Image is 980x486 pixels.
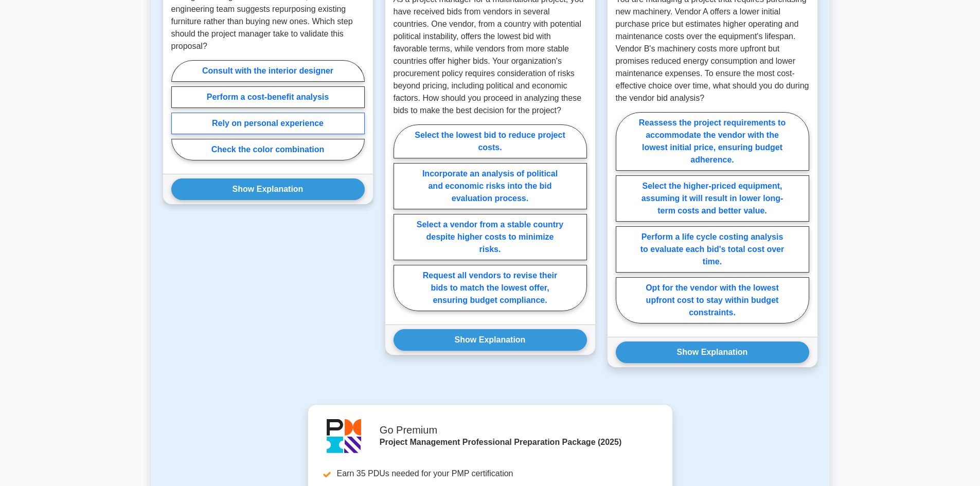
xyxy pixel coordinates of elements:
label: Incorporate an analysis of political and economic risks into the bid evaluation process. [394,163,587,209]
label: Opt for the vendor with the lowest upfront cost to stay within budget constraints. [616,277,809,323]
button: Show Explanation [394,329,587,351]
label: Select a vendor from a stable country despite higher costs to minimize risks. [394,214,587,260]
label: Check the color combination [171,139,365,160]
label: Perform a cost-benefit analysis [171,86,365,108]
label: Consult with the interior designer [171,60,365,82]
label: Rely on personal experience [171,113,365,134]
button: Show Explanation [616,341,809,363]
label: Select the lowest bid to reduce project costs. [394,124,587,158]
button: Show Explanation [171,178,365,200]
label: Perform a life cycle costing analysis to evaluate each bid's total cost over time. [616,226,809,273]
label: Select the higher-priced equipment, assuming it will result in lower long-term costs and better v... [616,175,809,222]
label: Request all vendors to revise their bids to match the lowest offer, ensuring budget compliance. [394,265,587,311]
label: Reassess the project requirements to accommodate the vendor with the lowest initial price, ensuri... [616,112,809,171]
